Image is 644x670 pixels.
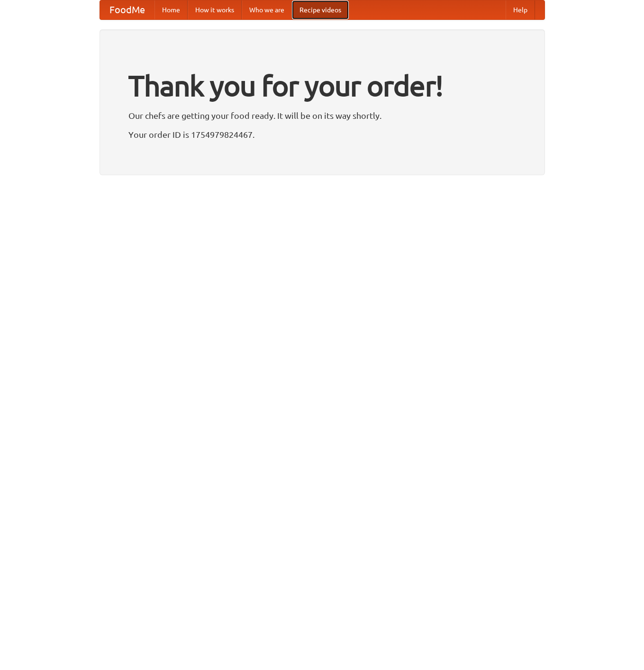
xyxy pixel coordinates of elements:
[100,0,154,19] a: FoodMe
[154,0,188,19] a: Home
[188,0,242,19] a: How it works
[506,0,535,19] a: Help
[128,127,516,142] p: Your order ID is 1754979824467.
[242,0,292,19] a: Who we are
[292,0,349,19] a: Recipe videos
[128,108,516,123] p: Our chefs are getting your food ready. It will be on its way shortly.
[128,63,516,108] h1: Thank you for your order!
